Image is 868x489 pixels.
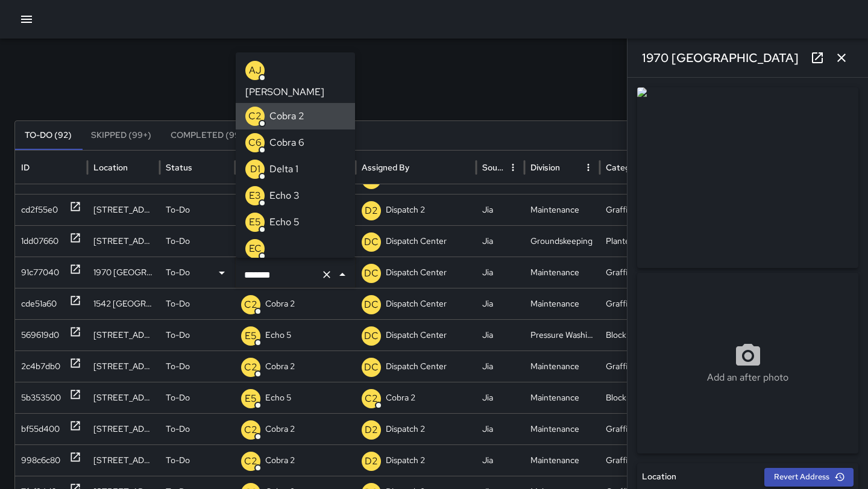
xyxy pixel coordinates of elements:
[476,319,524,350] div: Jia
[244,360,257,375] p: C2
[476,382,524,413] div: Jia
[249,188,261,203] p: E3
[476,413,524,444] div: Jia
[269,162,298,176] p: Delta 1
[600,194,675,225] div: Graffiti Abated Large
[245,391,257,406] p: E5
[166,414,190,444] p: To-Do
[21,320,59,350] div: 569619d0
[600,257,675,288] div: Graffiti Abated Large
[600,225,675,257] div: Planter Replanted
[524,257,600,288] div: Maintenance
[482,162,503,173] div: Source
[600,319,675,350] div: Block Face Pressure Washed
[166,162,192,173] div: Status
[386,414,425,444] p: Dispatch 2
[600,444,675,476] div: Graffiti Abated Large
[248,135,262,150] p: C6
[386,445,425,476] p: Dispatch 2
[476,225,524,257] div: Jia
[244,454,257,469] p: C2
[600,413,675,444] div: Graffiti Sticker Abated Small
[580,159,597,176] button: Division column menu
[386,288,447,319] p: Dispatch Center
[166,226,190,257] p: To-Do
[166,382,190,413] p: To-Do
[265,445,295,476] p: Cobra 2
[365,454,378,469] p: D2
[364,360,379,375] p: DC
[21,445,60,476] div: 998c6c80
[166,195,190,225] p: To-Do
[21,382,61,413] div: 5b353500
[81,121,161,150] button: Skipped (99+)
[265,382,291,413] p: Echo 5
[386,257,447,288] p: Dispatch Center
[505,159,521,176] button: Source column menu
[386,382,415,413] p: Cobra 2
[87,225,160,257] div: 2350 Broadway
[244,297,257,312] p: C2
[249,241,262,256] p: EC
[87,288,160,319] div: 1542 Broadway
[21,162,30,173] div: ID
[265,351,295,382] p: Cobra 2
[87,350,160,382] div: 2295 Broadway
[265,414,295,444] p: Cobra 2
[166,288,190,319] p: To-Do
[600,382,675,413] div: Block Face Detailed
[364,266,379,281] p: DC
[87,319,160,350] div: 2216 Broadway
[269,188,300,203] p: Echo 3
[87,444,160,476] div: 440 11th Street
[245,85,324,99] p: [PERSON_NAME]
[386,351,447,382] p: Dispatch Center
[265,288,295,319] p: Cobra 2
[248,109,262,123] p: C2
[21,257,59,288] div: 91c77040
[476,444,524,476] div: Jia
[362,162,409,173] div: Assigned By
[476,350,524,382] div: Jia
[269,109,304,123] p: Cobra 2
[476,288,524,319] div: Jia
[21,288,57,319] div: cde51a60
[21,414,60,444] div: bf55d400
[334,266,351,283] button: Close
[166,351,190,382] p: To-Do
[166,445,190,476] p: To-Do
[386,226,447,257] p: Dispatch Center
[265,320,291,350] p: Echo 5
[87,194,160,225] div: 2630 Broadway
[21,226,58,257] div: 1dd07660
[21,195,58,225] div: cd2f55e0
[524,382,600,413] div: Maintenance
[524,288,600,319] div: Maintenance
[524,444,600,476] div: Maintenance
[524,194,600,225] div: Maintenance
[524,319,600,350] div: Pressure Washing
[87,257,160,288] div: 1970 Broadway
[476,194,524,225] div: Jia
[476,257,524,288] div: Jia
[318,266,335,283] button: Clear
[524,225,600,257] div: Groundskeeping
[364,235,379,249] p: DC
[87,413,160,444] div: 440 11th Street
[269,135,304,150] p: Cobra 6
[364,297,379,312] p: DC
[530,162,560,173] div: Division
[249,63,262,78] p: AJ
[166,320,190,350] p: To-Do
[364,329,379,343] p: DC
[386,195,425,225] p: Dispatch 2
[269,215,300,229] p: Echo 5
[250,162,260,176] p: D1
[524,413,600,444] div: Maintenance
[524,350,600,382] div: Maintenance
[21,351,60,382] div: 2c4b7db0
[386,320,447,350] p: Dispatch Center
[365,391,378,406] p: C2
[161,121,258,150] button: Completed (99+)
[245,329,257,343] p: E5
